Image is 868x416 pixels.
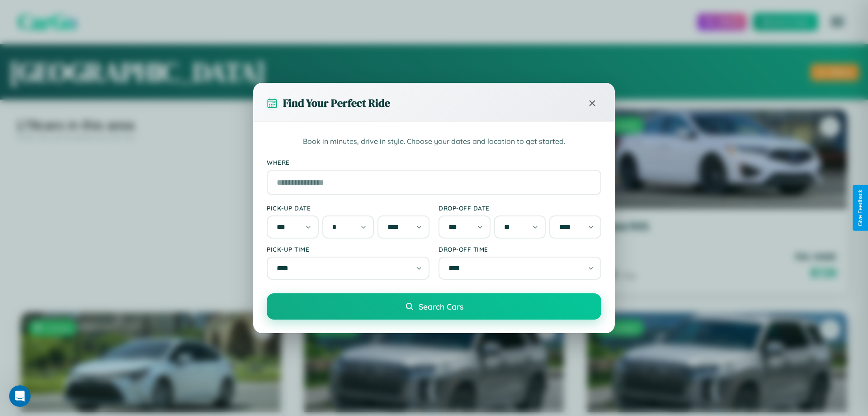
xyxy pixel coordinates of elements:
[267,204,429,212] label: Pick-up Date
[267,245,429,253] label: Pick-up Time
[283,96,390,110] h3: Find Your Perfect Ride
[419,301,463,311] span: Search Cars
[439,245,601,253] label: Drop-off Time
[267,136,601,148] p: Book in minutes, drive in style. Choose your dates and location to get started.
[267,158,601,166] label: Where
[267,293,601,320] button: Search Cars
[439,204,601,212] label: Drop-off Date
